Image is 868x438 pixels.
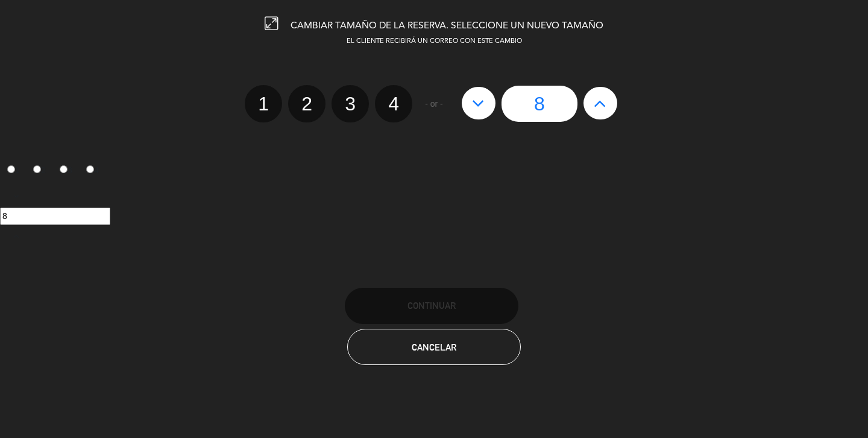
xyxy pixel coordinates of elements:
[27,160,53,181] label: 2
[86,165,94,173] input: 4
[332,85,369,122] label: 3
[53,160,80,181] label: 3
[347,329,521,365] button: Cancelar
[347,38,522,45] span: EL CLIENTE RECIBIRÁ UN CORREO CON ESTE CAMBIO
[79,160,105,181] label: 4
[245,85,282,122] label: 1
[60,165,68,173] input: 3
[407,300,456,311] span: Continuar
[291,21,603,31] span: CAMBIAR TAMAÑO DE LA RESERVA. SELECCIONE UN NUEVO TAMAÑO
[425,97,443,111] span: - or -
[375,85,412,122] label: 4
[288,85,325,122] label: 2
[33,165,41,173] input: 2
[345,288,518,324] button: Continuar
[7,165,15,173] input: 1
[412,342,456,352] span: Cancelar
